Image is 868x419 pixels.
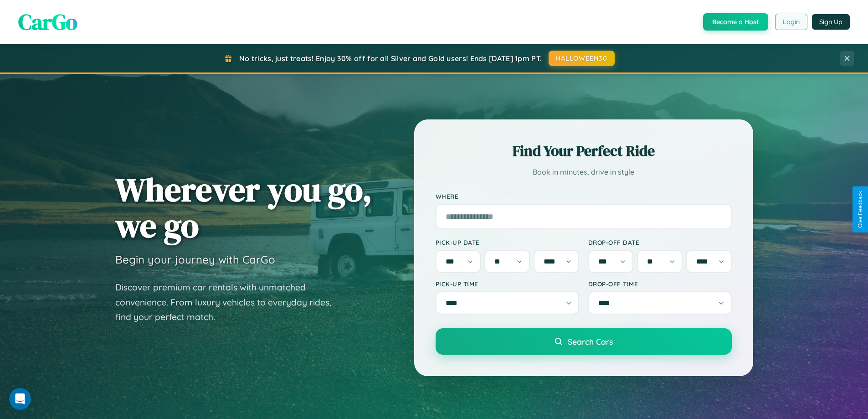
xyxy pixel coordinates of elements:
[775,14,807,30] button: Login
[549,51,615,66] button: HALLOWEEN30
[588,280,732,288] label: Drop-off Time
[588,238,732,246] label: Drop-off Date
[239,54,542,63] span: No tricks, just treats! Enjoy 30% off for all Silver and Gold users! Ends [DATE] 1pm PT.
[115,253,275,266] h3: Begin your journey with CarGo
[857,191,863,228] div: Give Feedback
[436,328,732,355] button: Search Cars
[115,171,372,243] h1: Wherever you go, we go
[9,388,31,410] iframe: Intercom live chat
[436,166,732,179] p: Book in minutes, drive in style
[703,13,768,31] button: Become a Host
[436,238,579,246] label: Pick-up Date
[568,336,613,347] span: Search Cars
[115,280,343,325] p: Discover premium car rentals with unmatched convenience. From luxury vehicles to everyday rides, ...
[436,280,579,288] label: Pick-up Time
[436,192,732,200] label: Where
[436,141,732,161] h2: Find Your Perfect Ride
[812,14,850,30] button: Sign Up
[18,7,77,37] span: CarGo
